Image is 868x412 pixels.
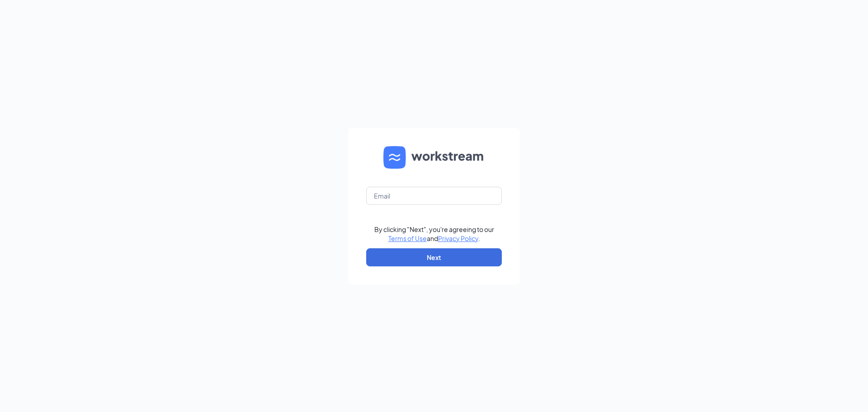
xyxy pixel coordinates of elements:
a: Terms of Use [388,234,427,242]
button: Next [366,248,502,266]
img: WS logo and Workstream text [383,146,485,169]
input: Email [366,187,502,205]
div: By clicking "Next", you're agreeing to our and . [374,225,494,243]
a: Privacy Policy [438,234,478,242]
